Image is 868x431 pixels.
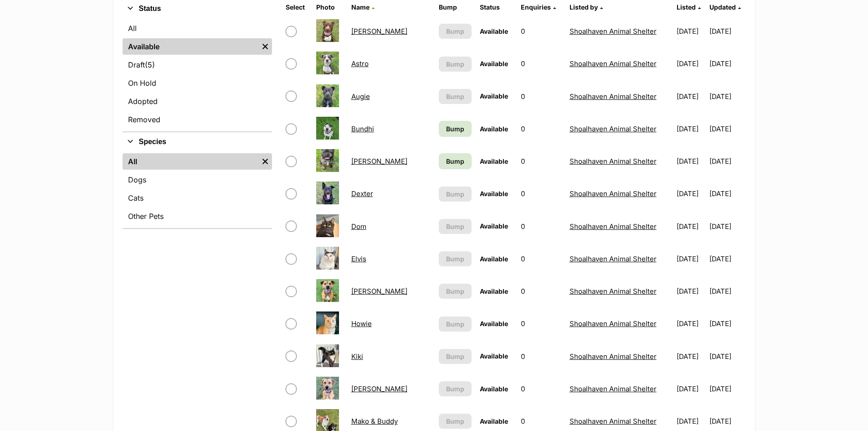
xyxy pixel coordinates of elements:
td: 0 [517,48,565,79]
span: Bump [446,189,464,199]
a: Shoalhaven Animal Shelter [570,92,657,101]
td: [DATE] [673,341,709,372]
span: Bump [446,319,464,329]
a: [PERSON_NAME] [351,384,407,393]
a: Shoalhaven Animal Shelter [570,417,657,426]
span: Bump [446,416,464,426]
td: 0 [517,211,565,242]
td: [DATE] [709,178,745,209]
button: Bump [439,414,472,429]
td: 0 [517,113,565,145]
td: 0 [517,178,565,209]
a: Name [351,3,375,11]
span: Available [480,60,508,68]
button: Species [123,136,272,148]
a: Adopted [123,93,272,109]
td: 0 [517,275,565,307]
td: [DATE] [673,16,709,47]
a: Howie [351,319,372,328]
td: 0 [517,341,565,372]
td: [DATE] [709,81,745,112]
a: Astro [351,59,369,68]
span: Bump [446,156,464,166]
td: [DATE] [709,113,745,145]
a: Remove filter [258,153,272,170]
td: [DATE] [673,243,709,275]
button: Bump [439,381,472,396]
a: Shoalhaven Animal Shelter [570,222,657,231]
td: 0 [517,243,565,275]
td: [DATE] [709,373,745,405]
span: Bump [446,254,464,264]
a: Bundhi [351,125,374,133]
span: Available [480,320,508,327]
a: [PERSON_NAME] [351,287,407,296]
a: Shoalhaven Animal Shelter [570,352,657,361]
span: Available [480,352,508,360]
td: [DATE] [673,373,709,405]
span: (5) [145,59,155,70]
a: [PERSON_NAME] [351,157,407,166]
a: Shoalhaven Animal Shelter [570,189,657,198]
a: Shoalhaven Animal Shelter [570,125,657,133]
button: Bump [439,251,472,266]
span: translation missing: en.admin.listings.index.attributes.enquiries [521,3,551,11]
span: Updated [709,3,736,11]
a: Draft [123,57,272,73]
td: [DATE] [709,211,745,242]
button: Bump [439,317,472,332]
a: Dogs [123,171,272,188]
td: 0 [517,145,565,177]
span: Available [480,190,508,197]
td: [DATE] [673,48,709,79]
td: [DATE] [673,211,709,242]
td: [DATE] [673,81,709,112]
td: [DATE] [673,145,709,177]
a: Bump [439,121,472,137]
a: Kiki [351,352,363,361]
span: Bump [446,92,464,101]
a: Shoalhaven Animal Shelter [570,319,657,328]
span: Bump [446,222,464,231]
span: Available [480,125,508,133]
span: Bump [446,26,464,36]
button: Bump [439,57,472,72]
td: 0 [517,81,565,112]
td: [DATE] [673,113,709,145]
button: Bump [439,284,472,299]
td: [DATE] [673,275,709,307]
button: Bump [439,219,472,234]
span: Available [480,417,508,425]
a: Enquiries [521,3,556,11]
span: Listed by [570,3,598,11]
span: Bump [446,352,464,361]
span: Available [480,222,508,230]
button: Bump [439,89,472,104]
td: [DATE] [709,275,745,307]
a: Shoalhaven Animal Shelter [570,287,657,296]
span: Available [480,157,508,165]
a: Shoalhaven Animal Shelter [570,254,657,263]
td: [DATE] [673,308,709,339]
div: Species [123,151,272,228]
a: Other Pets [123,208,272,224]
a: All [123,153,258,170]
td: [DATE] [673,178,709,209]
a: Shoalhaven Animal Shelter [570,157,657,166]
span: Bump [446,124,464,134]
div: Status [123,18,272,131]
a: Shoalhaven Animal Shelter [570,27,657,36]
span: Available [480,287,508,295]
button: Bump [439,24,472,39]
span: Bump [446,286,464,296]
span: Name [351,3,370,11]
span: Available [480,255,508,263]
a: On Hold [123,75,272,91]
span: Available [480,27,508,35]
a: Cats [123,190,272,206]
a: Listed [677,3,701,11]
a: Augie [351,92,370,101]
span: Bump [446,59,464,69]
a: Listed by [570,3,603,11]
a: Shoalhaven Animal Shelter [570,59,657,68]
